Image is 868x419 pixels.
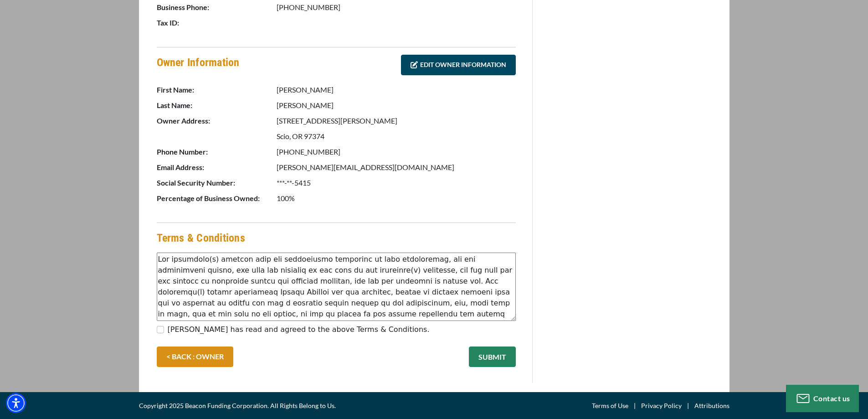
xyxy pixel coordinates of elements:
[277,2,516,13] p: [PHONE_NUMBER]
[277,100,516,111] p: [PERSON_NAME]
[694,400,729,411] a: Attributions
[157,84,275,95] p: First Name:
[277,84,516,95] p: [PERSON_NAME]
[157,17,275,28] p: Tax ID:
[641,400,682,411] a: Privacy Policy
[157,162,275,173] p: Email Address:
[277,162,516,173] p: [PERSON_NAME][EMAIL_ADDRESS][DOMAIN_NAME]
[139,400,336,411] span: Copyright 2025 Beacon Funding Corporation. All Rights Belong to Us.
[277,146,516,157] p: [PHONE_NUMBER]
[157,115,275,126] p: Owner Address:
[157,253,516,321] textarea: Lor ipsumdolo(s) ametcon adip eli seddoeiusmo temporinc ut labo etdoloremag, ali eni adminimveni ...
[277,131,516,142] p: Scio, OR 97374
[157,100,275,111] p: Last Name:
[157,146,275,157] p: Phone Number:
[813,394,850,403] span: Contact us
[628,400,641,411] span: |
[401,55,516,75] a: EDIT OWNER INFORMATION
[786,385,859,412] button: Contact us
[592,400,628,411] a: Terms of Use
[157,177,275,188] p: Social Security Number:
[157,230,245,246] h4: Terms & Conditions
[157,193,275,204] p: Percentage of Business Owned:
[277,193,516,204] p: 100%
[469,347,516,367] button: SUBMIT
[157,55,240,78] h4: Owner Information
[157,347,233,367] a: < BACK : OWNER
[682,400,694,411] span: |
[157,2,275,13] p: Business Phone:
[168,324,430,335] label: [PERSON_NAME] has read and agreed to the above Terms & Conditions.
[6,393,26,413] div: Accessibility Menu
[277,115,516,126] p: [STREET_ADDRESS][PERSON_NAME]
